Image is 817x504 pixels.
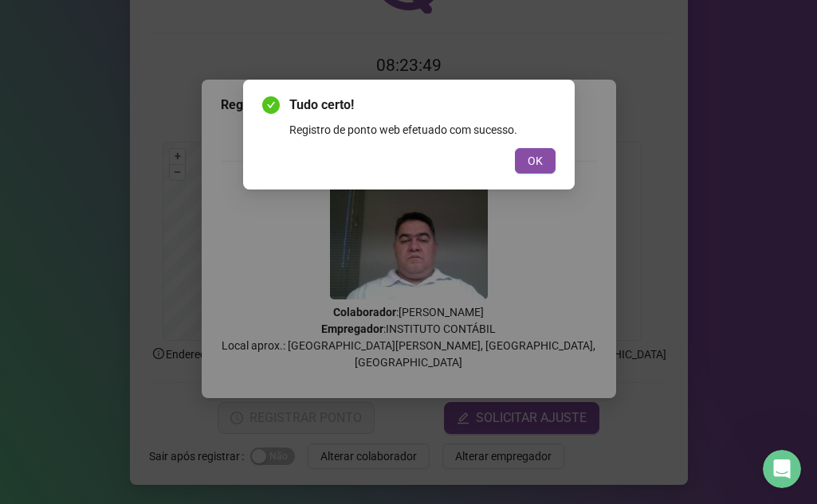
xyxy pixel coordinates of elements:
iframe: Intercom live chat [763,450,801,488]
span: Tudo certo! [289,96,556,115]
span: check-circle [262,96,280,114]
span: OK [528,152,543,170]
button: OK [515,148,556,174]
div: Registro de ponto web efetuado com sucesso. [289,121,556,139]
